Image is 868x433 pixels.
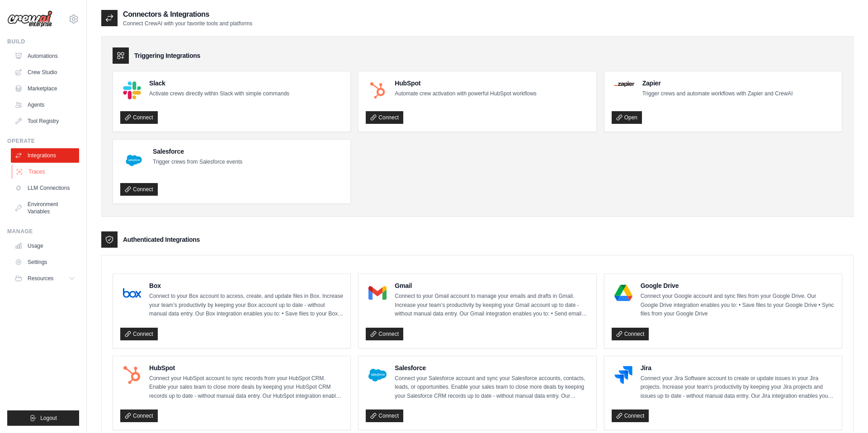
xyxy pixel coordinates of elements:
img: Google Drive Logo [614,284,632,302]
a: Connect [120,183,158,196]
a: Open [612,111,642,124]
h4: HubSpot [395,79,536,88]
a: Marketplace [11,81,79,96]
a: Connect [120,409,158,422]
span: Logout [40,414,57,422]
span: Resources [28,275,53,282]
p: Connect to your Box account to access, create, and update files in Box. Increase your team’s prod... [149,292,343,319]
a: Settings [11,255,79,269]
p: Connect CrewAI with your favorite tools and platforms [123,20,252,27]
a: Crew Studio [11,65,79,80]
p: Connect your HubSpot account to sync records from your HubSpot CRM. Enable your sales team to clo... [149,374,343,401]
img: Slack Logo [123,81,141,99]
h4: Google Drive [641,281,835,290]
h4: Slack [149,79,289,88]
a: Tool Registry [11,114,79,128]
a: Connect [366,111,403,124]
img: Gmail Logo [368,284,387,302]
img: HubSpot Logo [123,366,141,384]
a: Agents [11,98,79,112]
p: Automate crew activation with powerful HubSpot workflows [395,89,536,99]
a: Automations [11,49,79,63]
a: Connect [120,111,158,124]
img: Jira Logo [614,366,632,384]
h4: Zapier [642,79,793,88]
img: Logo [7,10,52,28]
div: Build [7,38,79,45]
p: Connect to your Gmail account to manage your emails and drafts in Gmail. Increase your team’s pro... [395,292,589,319]
img: Salesforce Logo [123,150,145,171]
h3: Authenticated Integrations [123,235,200,244]
p: Trigger crews from Salesforce events [153,158,242,167]
p: Connect your Jira Software account to create or update issues in your Jira projects. Increase you... [641,374,835,401]
p: Connect your Google account and sync files from your Google Drive. Our Google Drive integration e... [641,292,835,319]
h4: Gmail [395,281,589,290]
a: Connect [612,328,649,340]
img: Salesforce Logo [368,366,387,384]
a: Connect [366,409,403,422]
a: Connect [120,328,158,340]
img: HubSpot Logo [368,81,387,99]
h4: Salesforce [395,363,589,372]
a: Connect [612,409,649,422]
div: Manage [7,228,79,235]
h3: Triggering Integrations [134,51,200,60]
p: Connect your Salesforce account and sync your Salesforce accounts, contacts, leads, or opportunit... [395,374,589,401]
img: Box Logo [123,284,141,302]
a: Traces [12,165,80,179]
h4: HubSpot [149,363,343,372]
a: Integrations [11,148,79,163]
img: Zapier Logo [614,81,634,87]
h4: Box [149,281,343,290]
a: Environment Variables [11,197,79,219]
a: LLM Connections [11,181,79,195]
h4: Salesforce [153,147,242,156]
p: Activate crews directly within Slack with simple commands [149,89,289,99]
a: Usage [11,239,79,253]
h4: Jira [641,363,835,372]
p: Trigger crews and automate workflows with Zapier and CrewAI [642,89,793,99]
button: Logout [7,410,79,426]
button: Resources [11,271,79,286]
h2: Connectors & Integrations [123,9,252,20]
div: Operate [7,137,79,145]
a: Connect [366,328,403,340]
